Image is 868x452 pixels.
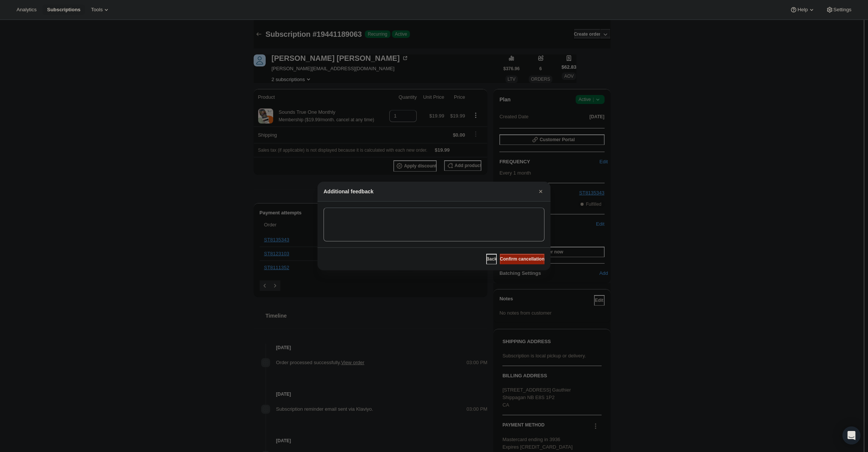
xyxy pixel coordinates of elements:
[486,256,497,262] span: Back
[42,5,85,15] button: Subscriptions
[785,5,820,15] button: Help
[842,426,860,444] div: Open Intercom Messenger
[486,254,497,264] button: Back
[500,256,544,262] span: Confirm cancellation
[86,5,115,15] button: Tools
[91,7,103,13] span: Tools
[17,7,36,13] span: Analytics
[12,5,41,15] button: Analytics
[833,7,851,13] span: Settings
[324,188,374,195] h2: Additional feedback
[821,5,856,15] button: Settings
[47,7,80,13] span: Subscriptions
[500,254,544,264] button: Confirm cancellation
[797,7,808,13] span: Help
[535,186,546,197] button: Close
